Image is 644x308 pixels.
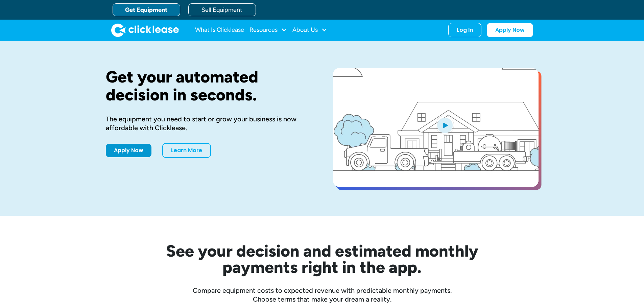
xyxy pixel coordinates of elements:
a: What Is Clicklease [195,23,244,37]
div: Compare equipment costs to expected revenue with predictable monthly payments. Choose terms that ... [106,286,539,304]
a: Apply Now [487,23,533,37]
a: home [111,23,179,37]
a: Get Equipment [113,3,180,16]
img: Blue play button logo on a light blue circular background [436,116,454,135]
div: Log In [457,27,473,33]
img: Clicklease logo [111,23,179,37]
div: About Us [292,23,327,37]
div: The equipment you need to start or grow your business is now affordable with Clicklease. [106,115,311,132]
a: open lightbox [333,68,539,187]
div: Resources [249,23,287,37]
h2: See your decision and estimated monthly payments right in the app. [133,243,511,275]
a: Learn More [162,143,211,158]
a: Apply Now [106,144,151,157]
a: Sell Equipment [188,3,256,16]
h1: Get your automated decision in seconds. [106,68,311,104]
